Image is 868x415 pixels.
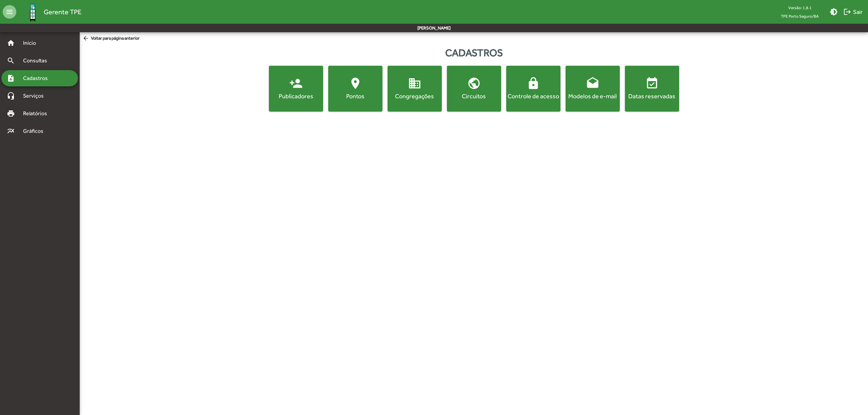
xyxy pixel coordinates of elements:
div: Modelos de e-mail [567,92,618,100]
mat-icon: domain [408,77,421,90]
div: Cadastros [80,45,868,60]
span: Serviços [19,92,53,100]
mat-icon: menu [3,5,16,19]
span: Relatórios [19,109,56,118]
mat-icon: logout [843,8,851,16]
button: Datas reservadas [625,66,679,111]
div: Publicadores [270,92,322,100]
a: Gerente TPE [16,1,81,23]
mat-icon: lock [527,77,540,90]
button: Publicadores [269,66,323,111]
mat-icon: headset_mic [7,92,15,100]
img: Logo [22,1,44,23]
span: Consultas [19,57,56,65]
button: Controle de acesso [506,66,560,111]
mat-icon: arrow_back [82,35,91,42]
span: Início [19,39,46,47]
button: Sair [841,6,865,18]
div: Circuitos [448,92,500,100]
button: Circuitos [447,66,501,111]
mat-icon: location_on [349,77,362,90]
mat-icon: public [467,77,481,90]
div: Versão: 1.8.1 [775,3,824,12]
mat-icon: brightness_medium [830,8,838,16]
mat-icon: note_add [7,74,15,82]
button: Pontos [328,66,382,111]
span: Cadastros [19,74,57,82]
button: Modelos de e-mail [566,66,620,111]
div: Pontos [330,92,381,100]
mat-icon: search [7,57,15,65]
mat-icon: home [7,39,15,47]
span: TPE Porto Seguro/BA [775,12,824,20]
div: Controle de acesso [508,92,559,100]
div: Datas reservadas [626,92,678,100]
mat-icon: person_add [289,77,303,90]
button: Congregações [388,66,442,111]
span: Gerente TPE [44,6,81,17]
mat-icon: drafts [586,77,599,90]
span: Voltar para página anterior [82,35,140,42]
div: Congregações [389,92,440,100]
span: Sair [843,6,863,18]
mat-icon: print [7,109,15,118]
mat-icon: event_available [645,77,659,90]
